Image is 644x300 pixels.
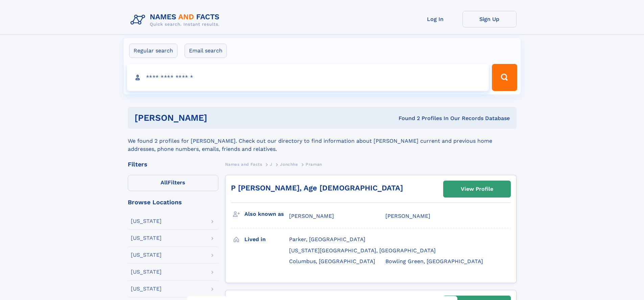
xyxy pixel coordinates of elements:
[135,114,303,122] h1: [PERSON_NAME]
[131,235,162,241] div: [US_STATE]
[270,160,272,168] a: J
[385,213,430,219] span: [PERSON_NAME]
[128,129,517,153] div: We found 2 profiles for [PERSON_NAME]. Check out our directory to find information about [PERSON_...
[131,286,162,292] div: [US_STATE]
[408,11,462,27] a: Log In
[129,44,177,58] label: Regular search
[225,160,262,168] a: Names and Facts
[280,162,298,167] span: Jonchhe
[244,234,289,245] h3: Lived in
[280,160,298,168] a: Jonchhe
[128,175,218,191] label: Filters
[128,161,218,167] div: Filters
[244,208,289,220] h3: Also known as
[128,199,218,205] div: Browse Locations
[462,11,517,27] a: Sign Up
[185,44,227,58] label: Email search
[492,64,517,91] button: Search Button
[128,11,225,29] img: Logo Names and Facts
[385,258,483,264] span: Bowling Green, [GEOGRAPHIC_DATA]
[127,64,489,91] input: search input
[289,236,365,243] span: Parker, [GEOGRAPHIC_DATA]
[444,181,510,197] a: View Profile
[270,162,272,167] span: J
[303,115,510,122] div: Found 2 Profiles In Our Records Database
[289,247,436,254] span: [US_STATE][GEOGRAPHIC_DATA], [GEOGRAPHIC_DATA]
[131,269,162,275] div: [US_STATE]
[131,252,162,258] div: [US_STATE]
[231,184,403,192] a: P [PERSON_NAME], Age [DEMOGRAPHIC_DATA]
[306,162,322,167] span: Praman
[161,179,168,186] span: All
[289,213,334,219] span: [PERSON_NAME]
[131,218,162,224] div: [US_STATE]
[461,181,493,197] div: View Profile
[289,258,375,264] span: Columbus, [GEOGRAPHIC_DATA]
